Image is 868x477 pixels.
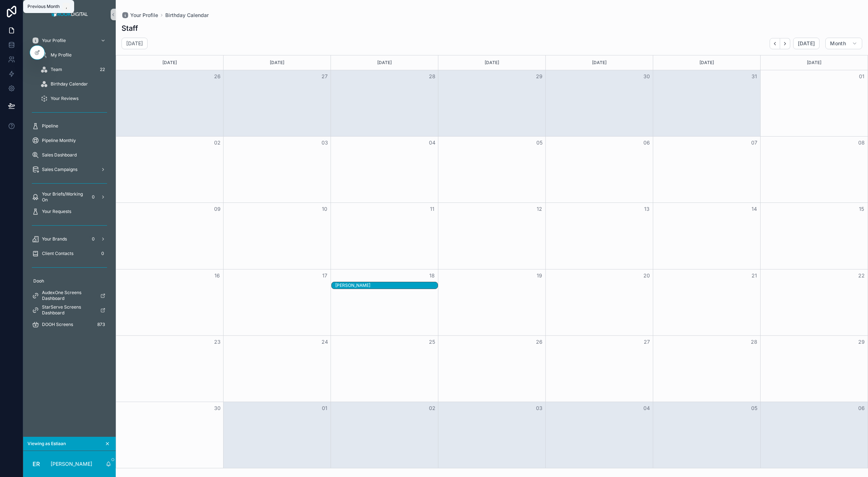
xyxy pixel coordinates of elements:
[547,55,652,70] div: [DATE]
[27,318,111,331] a: DOOH Screens873
[320,72,329,81] button: 27
[428,404,437,413] button: 02
[428,271,437,280] button: 18
[428,72,437,81] button: 28
[750,72,758,81] button: 31
[51,81,88,87] span: Birthday Calendar
[27,441,66,447] span: Viewing as Estiaan
[335,282,438,289] div: Hayley Tooze
[33,278,44,284] span: Dooh
[23,29,116,340] div: scrollable content
[428,138,437,147] button: 04
[27,34,111,47] a: Your Profile
[320,404,329,413] button: 01
[762,55,867,70] div: [DATE]
[89,193,98,201] div: 0
[27,4,60,9] span: Previous Month
[51,96,78,101] span: Your Reviews
[320,271,329,280] button: 17
[642,72,651,81] button: 30
[42,138,76,143] span: Pipeline Monthly
[42,304,94,316] span: StarServe Screens Dashboard
[36,49,111,62] a: My Profile
[857,72,866,81] button: 01
[830,40,846,47] span: Month
[42,167,77,172] span: Sales Campaigns
[428,338,437,346] button: 25
[42,191,86,203] span: Your Briefs/Working On
[51,460,92,468] p: [PERSON_NAME]
[36,78,111,91] a: Birthday Calendar
[51,67,62,72] span: Team
[535,271,544,280] button: 19
[27,191,111,204] a: Your Briefs/Working On0
[213,72,222,81] button: 26
[122,23,138,33] h1: Staff
[535,138,544,147] button: 05
[42,290,94,301] span: AudexOne Screens Dashboard
[642,138,651,147] button: 06
[51,52,72,58] span: My Profile
[116,55,868,468] div: Month View
[320,338,329,346] button: 24
[535,338,544,346] button: 26
[642,205,651,213] button: 13
[428,205,437,213] button: 11
[36,92,111,105] a: Your Reviews
[213,138,222,147] button: 02
[27,148,111,162] a: Sales Dashboard
[27,275,111,288] a: Dooh
[117,55,222,70] div: [DATE]
[89,235,98,243] div: 0
[535,205,544,213] button: 12
[642,404,651,413] button: 04
[857,271,866,280] button: 22
[750,205,758,213] button: 14
[42,38,66,43] span: Your Profile
[213,404,222,413] button: 30
[535,72,544,81] button: 29
[42,322,73,327] span: DOOH Screens
[42,209,71,214] span: Your Requests
[750,404,758,413] button: 05
[750,338,758,346] button: 28
[857,404,866,413] button: 06
[27,205,111,218] a: Your Requests
[535,404,544,413] button: 03
[857,205,866,213] button: 15
[642,338,651,346] button: 27
[42,152,77,158] span: Sales Dashboard
[27,134,111,147] a: Pipeline Monthly
[439,55,544,70] div: [DATE]
[42,123,58,129] span: Pipeline
[27,233,111,246] a: Your Brands0
[126,40,143,47] h2: [DATE]
[857,138,866,147] button: 08
[654,55,759,70] div: [DATE]
[27,247,111,260] a: Client Contacts0
[165,12,209,19] a: Birthday Calendar
[27,120,111,133] a: Pipeline
[122,12,158,19] a: Your Profile
[36,63,111,76] a: Team22
[320,138,329,147] button: 03
[63,4,69,9] span: ,
[213,271,222,280] button: 16
[27,304,111,317] a: StarServe Screens Dashboard
[95,320,107,329] div: 873
[770,38,780,49] button: Back
[793,38,820,49] button: [DATE]
[98,65,107,74] div: 22
[825,38,862,49] button: Month
[750,138,758,147] button: 07
[798,40,815,47] span: [DATE]
[27,163,111,176] a: Sales Campaigns
[130,12,158,19] span: Your Profile
[750,271,758,280] button: 21
[42,236,67,242] span: Your Brands
[642,271,651,280] button: 20
[335,283,438,288] div: [PERSON_NAME]
[98,249,107,258] div: 0
[225,55,329,70] div: [DATE]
